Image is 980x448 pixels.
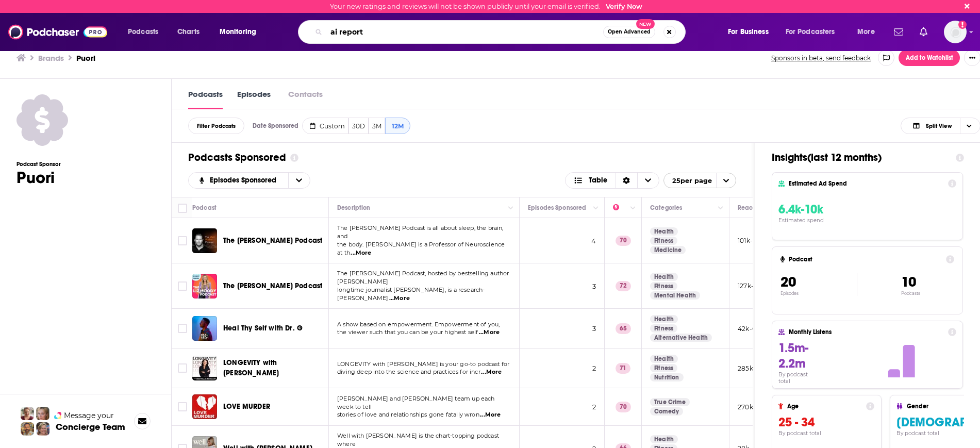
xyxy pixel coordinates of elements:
[528,202,586,214] div: Episodes Sponsored
[738,236,767,245] p: 101k-150k
[650,291,700,300] a: Mental Health
[337,328,478,336] span: the viewer such that you can be your highest self
[890,23,907,41] a: Show notifications dropdown
[223,323,303,334] a: Heal Thy Self with Dr. G
[188,151,286,164] h1: Podcasts Sponsored
[237,89,271,109] a: Episodes
[616,363,630,373] p: 71
[223,324,303,333] span: Heal Thy Self with Dr. G
[337,395,495,410] span: [PERSON_NAME] and [PERSON_NAME] team up each week to tell
[21,407,34,420] img: Sydney Profile
[728,25,769,39] span: For Business
[308,20,695,44] div: Search podcasts, credits, & more...
[650,282,677,290] a: Fitness
[481,368,502,376] span: ...More
[592,363,596,373] span: 2
[192,356,217,380] img: LONGEVITY with Nathalie Niddam
[901,291,920,296] p: Podcasts
[636,19,655,29] span: New
[192,394,217,419] a: LOVE MURDER
[188,89,223,109] a: Podcasts
[337,360,509,368] span: LONGEVITY with [PERSON_NAME] is your go-to podcast for
[64,410,114,421] span: Message your
[616,402,631,412] p: 70
[592,402,596,412] span: 2
[789,256,942,263] h4: Podcast
[220,25,256,39] span: Monitoring
[650,364,677,372] a: Fitness
[337,241,505,256] span: the body. [PERSON_NAME] is a Professor of Neuroscience at th
[223,402,270,412] a: LOVE MURDER
[253,122,298,129] h4: Date Sponsored
[337,321,500,328] span: A show based on empowerment. Empowerment of you,
[650,435,678,443] a: Health
[768,54,874,62] button: Sponsors in beta, send feedback
[337,432,499,447] span: Well with [PERSON_NAME] is the chart-topping podcast where
[663,173,736,188] button: open menu
[650,398,690,406] a: True Crime
[178,236,187,245] span: Toggle select row
[178,324,187,333] span: Toggle select row
[591,236,596,246] span: 4
[565,172,659,189] h2: Choose View
[505,202,517,214] button: Column Actions
[738,281,768,290] p: 127k-189k
[21,422,34,436] img: Jon Profile
[56,422,125,432] h3: Concierge Team
[608,29,651,35] span: Open Advanced
[385,118,410,134] button: 12M
[590,202,602,214] button: Column Actions
[616,281,631,291] p: 72
[627,202,639,214] button: Column Actions
[212,24,270,40] button: open menu
[16,161,61,168] h3: Podcast Sponsor
[944,21,967,43] button: Show profile menu
[36,407,49,420] img: Jules Profile
[738,403,770,411] p: 270k-401k
[779,24,850,40] button: open menu
[916,23,932,41] a: Show notifications dropdown
[650,273,678,281] a: Health
[958,21,967,29] svg: Email not verified
[128,25,158,39] span: Podcasts
[616,173,637,188] div: Sort Direction
[738,364,771,373] p: 285k-426k
[780,291,857,296] p: Episodes
[223,281,322,290] span: The [PERSON_NAME] Podcast
[188,172,330,189] h2: Choose List sort
[192,274,217,298] img: The Liz Moody Podcast
[337,202,370,214] div: Description
[389,294,410,303] span: ...More
[38,53,64,63] a: Brands
[197,123,236,129] span: Filter Podcasts
[285,89,326,99] button: Contacts
[192,316,217,341] img: Heal Thy Self with Dr. G
[188,118,244,134] button: Filter Podcasts
[178,281,187,291] span: Toggle select row
[778,430,874,437] h4: By podcast total
[664,173,712,189] span: 25 per page
[320,122,345,130] span: Custom
[616,323,631,334] p: 65
[857,25,875,39] span: More
[337,411,479,418] span: stories of love and relationships gone fatally wron
[480,411,501,419] span: ...More
[177,25,200,39] span: Charts
[613,202,627,214] div: Power Score
[787,403,862,410] h4: Age
[650,355,678,363] a: Health
[807,151,882,164] span: ( last 12 months )
[178,363,187,373] span: Toggle select row
[778,340,808,371] span: 1.5m-2.2m
[650,227,678,236] a: Health
[786,25,835,39] span: For Podcasters
[789,180,943,187] h4: Estimated Ad Spend
[178,402,187,411] span: Toggle select row
[650,373,684,381] a: Nutrition
[850,24,888,40] button: open menu
[603,26,655,38] button: Open AdvancedNew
